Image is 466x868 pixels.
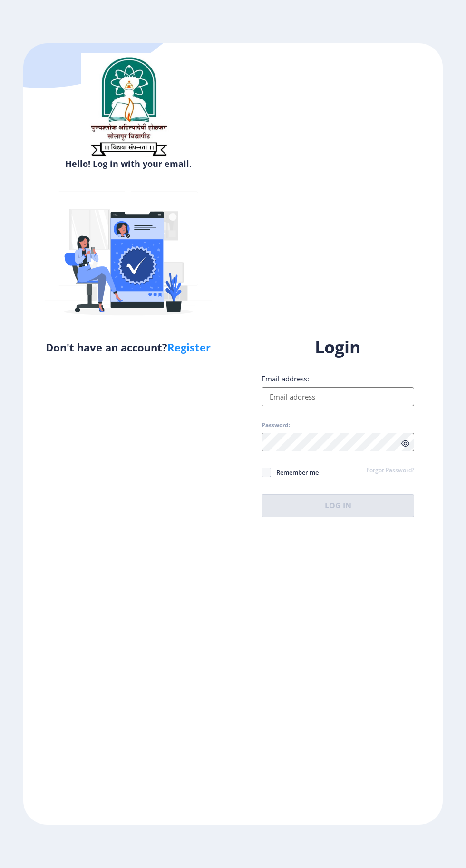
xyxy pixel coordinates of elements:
img: sulogo.png [81,53,176,160]
label: Email address: [262,374,309,383]
img: Verified-rafiki.svg [45,173,212,340]
h1: Login [262,336,414,359]
h5: Don't have an account? [30,340,226,355]
label: Password: [262,421,290,429]
a: Register [167,340,211,354]
h6: Hello! Log in with your email. [30,158,226,169]
button: Log In [262,494,414,517]
input: Email address [262,387,414,406]
span: Remember me [271,467,319,478]
a: Forgot Password? [367,467,414,475]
